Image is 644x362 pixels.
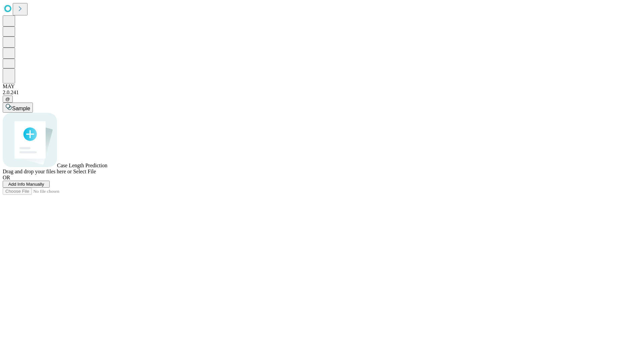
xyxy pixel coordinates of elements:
span: @ [5,97,10,102]
span: Select File [73,169,96,174]
div: MAY [3,83,641,89]
button: @ [3,96,13,103]
button: Sample [3,103,33,113]
span: Case Length Prediction [57,163,107,168]
span: Sample [12,106,30,111]
span: Add Info Manually [8,182,44,187]
button: Add Info Manually [3,181,50,188]
span: Drag and drop your files here or [3,169,72,174]
div: 2.0.241 [3,89,641,96]
span: OR [3,175,10,180]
